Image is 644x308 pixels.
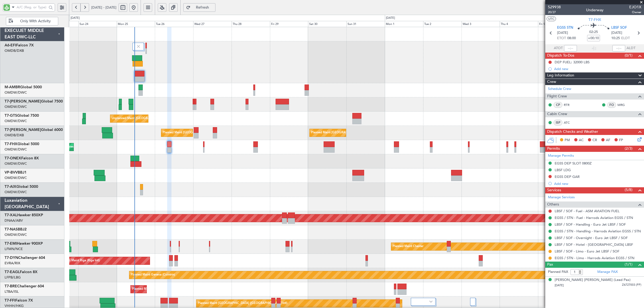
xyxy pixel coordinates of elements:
[557,30,568,36] span: [DATE]
[564,45,577,52] input: --:--
[14,19,56,23] span: Only With Activity
[5,90,27,95] a: OMDW/DWC
[548,4,561,10] span: 529938
[5,232,27,237] a: OMDW/DWC
[5,171,18,174] span: VP-BVV
[5,85,42,89] a: M-AMBRGlobal 5000
[555,283,564,287] span: [DATE]
[554,67,641,71] div: Add new
[308,21,346,27] div: Sat 30
[183,3,215,12] button: Refresh
[5,156,21,160] span: T7-ONEX
[611,25,627,31] span: LBSF SOF
[625,187,632,193] span: (5/8)
[567,36,576,41] span: 08:00
[547,53,574,59] span: Dispatch To-Dos
[5,161,27,166] a: OMDW/DWC
[554,102,562,108] div: CP
[64,257,100,265] div: AOG Maint Riga (Riga Intl)
[5,299,15,302] span: T7-FFI
[547,187,561,193] span: Services
[5,185,16,189] span: T7-AIX
[91,5,116,10] span: [DATE] - [DATE]
[462,21,500,27] div: Wed 3
[547,262,553,268] span: Pax
[622,283,641,287] span: Z6727003 (PP)
[5,43,34,47] a: A6-EFIFalcon 7X
[5,147,27,152] a: OMDW/DWC
[548,86,571,92] a: Schedule Crew
[429,300,433,303] img: arrow-gray.svg
[547,79,556,85] span: Crew
[564,102,576,107] a: RTR
[564,120,576,125] a: ATC
[586,7,603,13] div: Underway
[5,133,24,138] a: OMDB/DXB
[117,21,155,27] div: Mon 25
[193,21,232,27] div: Wed 27
[555,215,633,220] a: EGSS / STN - Fuel - Harrods Aviation EGSS / STN
[5,218,23,223] a: DNAA/ABV
[627,46,635,51] span: ALDT
[555,222,626,227] a: LBSF / SOF - Handling - Euro Jet LBSF / SOF
[547,111,567,117] span: Cabin Crew
[163,129,252,137] div: Planned Maint [GEOGRAPHIC_DATA] ([GEOGRAPHIC_DATA] Intl)
[5,171,27,174] a: VP-BVVBBJ1
[555,242,633,247] a: LBSF / SOF - Hotel - [GEOGRAPHIC_DATA] LBSF
[192,6,214,9] span: Refresh
[5,142,39,146] a: T7-FHXGlobal 5000
[611,30,622,36] span: [DATE]
[5,156,39,160] a: T7-ONEXFalcon 8X
[5,104,27,109] a: OMDW/DWC
[131,271,175,279] div: Planned Maint Geneva (Cointrin)
[554,46,563,51] span: ATOT
[548,153,574,159] a: Manage Permits
[625,146,632,151] span: (2/3)
[5,242,43,245] a: T7-EMIHawker 900XP
[547,129,598,135] span: Dispatch Checks and Weather
[5,270,20,274] span: T7-EAGL
[611,36,620,41] span: 10:25
[547,201,559,208] span: Others
[112,115,178,123] div: Unplanned Maint [GEOGRAPHIC_DATA] (Seletar)
[565,138,570,143] span: PM
[557,36,566,41] span: ETOT
[607,102,616,108] div: FO
[555,229,641,233] a: EGSS / STN - Handling - Harrods Aviation EGSS / STN
[311,129,401,137] div: Planned Maint [GEOGRAPHIC_DATA] ([GEOGRAPHIC_DATA] Intl)
[5,247,23,251] a: LFMN/NCE
[5,114,17,118] span: T7-GTS
[5,213,17,217] span: T7-XAL
[548,269,568,275] label: Planned PAX
[5,228,18,231] span: T7-NAS
[5,256,18,260] span: T7-DYN
[5,284,44,288] a: T7-BREChallenger 604
[555,209,620,213] a: LBSF / SOF - Fuel - ASM AVIATION FUEL
[629,10,641,14] span: Owner
[547,93,567,100] span: Flight Crew
[6,17,58,25] button: Only With Activity
[625,53,632,58] span: (0/1)
[5,299,33,302] a: T7-FFIFalcon 7X
[555,60,590,64] div: DEP FUEL: 32000 LBS
[270,21,308,27] div: Fri 29
[5,43,16,47] span: A6-EFI
[579,138,584,143] span: AC
[5,85,20,89] span: M-AMBR
[5,119,27,123] a: OMDW/DWC
[619,138,623,143] span: FP
[617,102,630,107] a: MRG
[547,146,560,152] span: Permits
[393,243,423,251] div: Planned Maint Chester
[500,21,538,27] div: Thu 4
[5,213,43,217] a: T7-XALHawker 850XP
[5,128,41,132] span: T7-[PERSON_NAME]
[592,138,597,143] span: CR
[625,262,632,267] span: (1/1)
[555,249,619,254] a: LBSF / SOF - Limo - Euro Jet LBSF / SOF
[606,138,610,143] span: AF
[132,285,197,293] div: Planned Maint Warsaw ([GEOGRAPHIC_DATA])
[198,299,287,307] div: Planned Maint [GEOGRAPHIC_DATA] ([GEOGRAPHIC_DATA] Intl)
[554,181,641,186] div: Add new
[5,275,21,280] a: LFPB/LBG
